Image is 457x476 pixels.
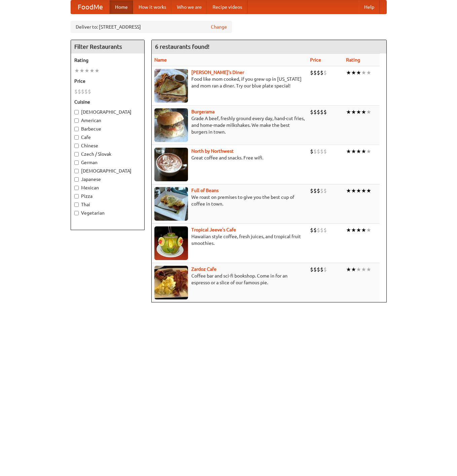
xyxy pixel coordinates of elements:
[320,148,323,155] li: $
[320,69,323,76] li: $
[191,70,244,75] a: [PERSON_NAME]'s Diner
[356,69,361,76] li: ★
[361,226,366,234] li: ★
[154,154,305,161] p: Great coffee and snacks. Free wifi.
[154,148,188,181] img: north.jpg
[74,193,141,199] label: Pizza
[366,108,371,116] li: ★
[351,69,356,76] li: ★
[74,186,79,190] input: Mexican
[191,148,234,154] a: North by Northwest
[74,99,141,105] h5: Cuisine
[191,227,236,232] a: Tropical Jeeve's Cafe
[211,24,227,30] a: Change
[356,148,361,155] li: ★
[79,67,84,74] li: ★
[74,57,141,64] h5: Rating
[313,108,317,116] li: $
[320,108,323,116] li: $
[346,187,351,194] li: ★
[74,134,141,141] label: Cafe
[346,69,351,76] li: ★
[74,211,79,215] input: Vegetarian
[191,188,219,193] a: Full of Beans
[366,226,371,234] li: ★
[323,108,327,116] li: $
[74,88,78,95] li: $
[310,187,313,194] li: $
[366,69,371,76] li: ★
[74,142,141,149] label: Chinese
[320,266,323,273] li: $
[84,88,88,95] li: $
[323,187,327,194] li: $
[351,148,356,155] li: ★
[366,187,371,194] li: ★
[74,169,79,173] input: [DEMOGRAPHIC_DATA]
[154,115,305,135] p: Grade A beef, freshly ground every day, hand-cut fries, and home-made milkshakes. We make the bes...
[78,88,81,95] li: $
[356,187,361,194] li: ★
[323,148,327,155] li: $
[74,144,79,148] input: Chinese
[207,0,247,14] a: Recipe videos
[154,76,305,89] p: Food like mom cooked, if you grew up in [US_STATE] and mom ran a diner. Try our blue plate special!
[172,0,207,14] a: Who we are
[323,266,327,273] li: $
[310,148,313,155] li: $
[310,266,313,273] li: $
[71,40,144,53] h4: Filter Restaurants
[317,187,320,194] li: $
[351,226,356,234] li: ★
[74,177,79,182] input: Japanese
[74,184,141,191] label: Mexican
[154,266,188,299] img: zardoz.jpg
[154,69,188,103] img: sallys.jpg
[74,160,79,165] input: German
[361,108,366,116] li: ★
[317,226,320,234] li: $
[351,187,356,194] li: ★
[74,203,79,207] input: Thai
[154,233,305,247] p: Hawaiian style coffee, fresh juices, and tropical fruit smoothies.
[154,187,188,221] img: beans.jpg
[310,226,313,234] li: $
[74,210,141,216] label: Vegetarian
[155,43,210,50] ng-pluralize: 6 restaurants found!
[74,127,79,131] input: Barbecue
[346,266,351,273] li: ★
[317,148,320,155] li: $
[346,57,360,63] a: Rating
[81,88,84,95] li: $
[313,148,317,155] li: $
[317,69,320,76] li: $
[133,0,172,14] a: How it works
[74,135,79,140] input: Cafe
[356,108,361,116] li: ★
[361,187,366,194] li: ★
[313,226,317,234] li: $
[366,148,371,155] li: ★
[88,88,91,95] li: $
[74,109,141,115] label: [DEMOGRAPHIC_DATA]
[154,194,305,207] p: We roast on premises to give you the best cup of coffee in town.
[74,159,141,166] label: German
[351,266,356,273] li: ★
[191,266,217,272] a: Zardoz Cafe
[191,109,215,114] a: Burgerama
[310,108,313,116] li: $
[356,266,361,273] li: ★
[366,266,371,273] li: ★
[313,266,317,273] li: $
[154,57,167,63] a: Name
[346,108,351,116] li: ★
[323,69,327,76] li: $
[74,78,141,84] h5: Price
[317,108,320,116] li: $
[94,67,100,74] li: ★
